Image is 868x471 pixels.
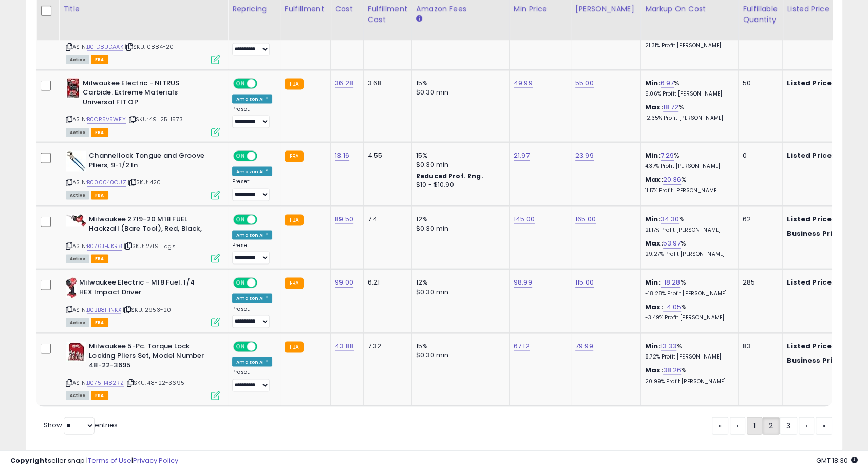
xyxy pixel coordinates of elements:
[368,4,407,26] div: Fulfillment Cost
[575,277,594,288] a: 115.00
[232,4,276,15] div: Repricing
[66,215,86,227] img: 41SZgronM0L._SL40_.jpg
[10,456,178,466] div: seller snap | |
[743,278,775,287] div: 285
[91,191,108,200] span: FBA
[285,278,304,289] small: FBA
[66,255,89,263] span: All listings currently available for purchase on Amazon
[743,151,775,160] div: 0
[335,150,349,161] a: 13.16
[645,378,730,385] p: 20.99% Profit [PERSON_NAME]
[645,151,730,170] div: %
[645,42,730,49] p: 21.31% Profit [PERSON_NAME]
[663,102,679,112] a: 18.72
[743,4,778,26] div: Fulfillable Quantity
[285,4,326,15] div: Fulfillment
[416,151,501,160] div: 15%
[663,238,681,249] a: 53.97
[368,79,404,88] div: 3.68
[89,151,214,173] b: Channellock Tongue and Groove Pliers, 9-1/2 In
[368,342,404,351] div: 7.32
[787,277,834,287] b: Listed Price:
[124,242,176,250] span: | SKU: 2719-Tags
[645,163,730,170] p: 4.37% Profit [PERSON_NAME]
[232,357,272,367] div: Amazon AI *
[256,343,272,351] span: OFF
[743,79,775,88] div: 50
[234,215,247,224] span: ON
[747,417,762,435] a: 1
[575,4,636,15] div: [PERSON_NAME]
[645,342,730,361] div: %
[416,342,501,351] div: 15%
[645,103,730,122] div: %
[285,215,304,226] small: FBA
[416,88,501,97] div: $0.30 min
[645,215,730,234] div: %
[645,278,730,297] div: %
[645,251,730,258] p: 29.27% Profit [PERSON_NAME]
[645,214,661,224] b: Min:
[234,79,247,88] span: ON
[256,279,272,288] span: OFF
[66,391,89,400] span: All listings currently available for purchase on Amazon
[66,342,86,362] img: 51-vUnrBHmL._SL40_.jpg
[645,365,663,375] b: Max:
[787,355,843,365] b: Business Price:
[645,314,730,322] p: -3.49% Profit [PERSON_NAME]
[514,277,532,288] a: 98.99
[125,43,174,51] span: | SKU: 0884-20
[232,369,272,392] div: Preset:
[232,294,272,303] div: Amazon AI *
[645,303,730,322] div: %
[232,167,272,176] div: Amazon AI *
[232,306,272,329] div: Preset:
[780,417,797,435] a: 3
[737,421,739,431] span: ‹
[645,238,663,248] b: Max:
[787,78,834,88] b: Listed Price:
[368,215,404,224] div: 7.4
[125,379,184,387] span: | SKU: 48-22-3695
[335,4,359,15] div: Cost
[66,278,77,298] img: 31KNF-24edL._SL40_.jpg
[91,391,108,400] span: FBA
[368,278,404,287] div: 6.21
[66,342,220,399] div: ASIN:
[66,151,220,199] div: ASIN:
[87,306,121,314] a: B0BB8H1NKX
[335,341,354,351] a: 43.88
[787,229,843,238] b: Business Price:
[335,277,353,288] a: 99.00
[87,178,126,187] a: B000040OUZ
[416,288,501,297] div: $0.30 min
[335,78,353,88] a: 36.28
[645,239,730,258] div: %
[416,172,483,180] b: Reduced Prof. Rng.
[416,181,501,190] div: $10 - $10.90
[232,231,272,240] div: Amazon AI *
[661,277,681,288] a: -18.28
[335,214,353,224] a: 89.50
[232,95,272,104] div: Amazon AI *
[89,342,214,373] b: Milwaukee 5-Pc. Torque Lock Locking Pliers Set, Model Number 48-22-3695
[133,456,178,465] a: Privacy Policy
[79,278,204,299] b: Milwaukee Electric - M18 Fuel. 1/4 HEX Impact Driver
[743,215,775,224] div: 62
[232,33,272,56] div: Preset:
[514,150,530,161] a: 21.97
[66,318,89,327] span: All listings currently available for purchase on Amazon
[256,215,272,224] span: OFF
[232,106,272,129] div: Preset:
[66,79,80,99] img: 41pHxF+DB5L._SL40_.jpg
[661,78,674,88] a: 6.97
[416,79,501,88] div: 15%
[661,341,677,351] a: 13.33
[645,175,730,194] div: %
[661,150,674,161] a: 7.29
[663,365,682,375] a: 38.26
[661,214,680,224] a: 34.30
[645,341,661,351] b: Min:
[44,420,118,430] span: Show: entries
[645,187,730,194] p: 11.17% Profit [PERSON_NAME]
